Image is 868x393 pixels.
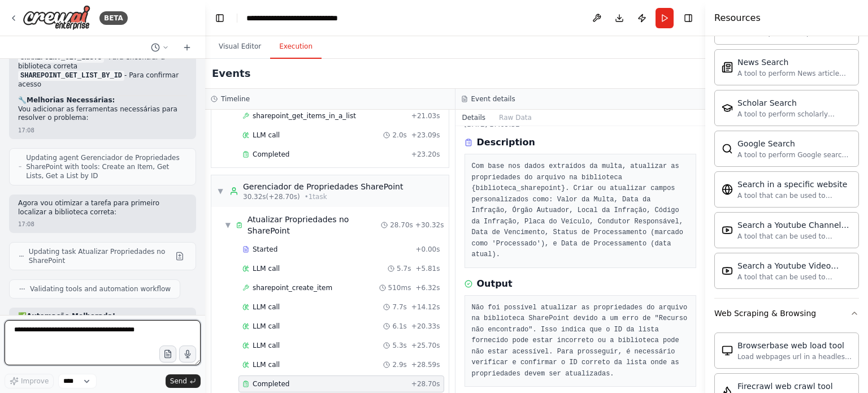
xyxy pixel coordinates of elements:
[253,360,280,369] span: LLM call
[737,352,852,361] div: Load webpages url in a headless browser using Browserbase and return the contents
[246,12,368,24] nav: breadcrumb
[388,283,411,292] span: 510ms
[722,102,733,114] img: SerplyScholarSearchTool
[18,71,187,89] li: - Para confirmar acesso
[411,150,440,159] span: + 23.20s
[18,53,187,71] li: - Para encontrar a biblioteca correta
[212,66,250,81] h2: Events
[27,96,115,104] strong: Melhorias Necessárias:
[217,187,224,196] span: ▼
[225,221,231,230] span: ▼
[5,374,54,388] button: Improve
[722,184,733,195] img: WebsiteSearchTool
[472,161,689,261] pre: Com base nos dados extraídos da multa, atualizar as propriedades do arquivo na biblioteca {biblio...
[166,374,201,388] button: Send
[411,341,440,350] span: + 25.70s
[253,111,356,120] span: sharepoint_get_items_in_a_list
[248,214,381,236] div: Atualizar Propriedades no SharePoint
[253,303,280,312] span: LLM call
[392,303,406,312] span: 7.7s
[253,379,289,388] span: Completed
[714,11,761,25] h4: Resources
[472,303,689,380] pre: Não foi possível atualizar as propriedades do arquivo na biblioteca SharePoint devido a um erro d...
[411,111,440,120] span: + 21.03s
[253,150,289,159] span: Completed
[737,340,852,351] div: Browserbase web load tool
[243,181,403,192] div: Gerenciador de Propriedades SharePoint
[411,131,440,140] span: + 23.09s
[737,219,852,231] div: Search a Youtube Channels content
[27,312,115,320] strong: Automação Melhorada!
[30,284,171,293] span: Validating tools and automation workflow
[21,377,49,386] span: Improve
[146,41,173,54] button: Switch to previous chat
[26,153,186,180] span: Updating agent Gerenciador de Propriedades SharePoint with tools: Create an Item, Get Lists, Get ...
[178,41,196,54] button: Start a new chat
[737,150,852,159] div: A tool to perform Google search with a search_query.
[390,221,413,230] span: 28.70s
[737,232,852,241] div: A tool that can be used to semantic search a query from a Youtube Channels content.
[714,308,816,319] div: Web Scraping & Browsing
[737,179,852,190] div: Search in a specific website
[737,273,852,282] div: A tool that can be used to semantic search a query from a Youtube Video content.
[253,131,280,140] span: LLM call
[722,143,733,154] img: SerplyWebSearchTool
[18,96,187,105] h2: 🔧
[159,346,176,362] button: Upload files
[397,264,411,273] span: 5.7s
[492,110,539,126] button: Raw Data
[253,341,280,350] span: LLM call
[722,265,733,277] img: YoutubeVideoSearchTool
[737,110,852,119] div: A tool to perform scholarly literature search with a search_query.
[253,245,277,254] span: Started
[221,94,250,103] h3: Timeline
[737,69,852,78] div: A tool to perform News article search with a search_query.
[737,97,852,109] div: Scholar Search
[415,221,444,230] span: + 30.32s
[253,322,280,331] span: LLM call
[411,379,440,388] span: + 28.70s
[179,346,196,362] button: Click to speak your automation idea
[737,260,852,271] div: Search a Youtube Video content
[737,381,852,392] div: Firecrawl web crawl tool
[471,94,515,103] h3: Event details
[737,138,852,149] div: Google Search
[392,322,406,331] span: 6.1s
[722,345,733,356] img: BrowserbaseLoadTool
[18,312,187,321] h2: ✅
[243,192,300,201] span: 30.32s (+28.70s)
[477,277,513,291] h3: Output
[722,224,733,236] img: YoutubeChannelSearchTool
[680,10,696,26] button: Hide right sidebar
[18,220,34,228] div: 17:08
[23,5,90,31] img: Logo
[305,192,327,201] span: • 1 task
[18,199,187,217] p: Agora vou otimizar a tarefa para primeiro localizar a biblioteca correta:
[18,126,34,135] div: 17:08
[212,10,228,26] button: Hide left sidebar
[392,360,406,369] span: 2.9s
[392,341,406,350] span: 5.3s
[737,191,852,200] div: A tool that can be used to semantic search a query from a specific URL content.
[18,105,187,123] p: Vou adicionar as ferramentas necessárias para resolver o problema:
[714,299,859,328] button: Web Scraping & Browsing
[415,245,440,254] span: + 0.00s
[411,322,440,331] span: + 20.33s
[477,136,535,149] h3: Description
[253,283,332,292] span: sharepoint_create_item
[737,57,852,68] div: News Search
[18,71,124,81] code: SHAREPOINT_GET_LIST_BY_ID
[411,360,440,369] span: + 28.59s
[392,131,406,140] span: 2.0s
[415,283,440,292] span: + 6.32s
[270,35,322,59] button: Execution
[415,264,440,273] span: + 5.81s
[722,62,733,73] img: SerplyNewsSearchTool
[29,247,171,265] span: Updating task Atualizar Propriedades no SharePoint
[253,264,280,273] span: LLM call
[411,303,440,312] span: + 14.12s
[210,35,270,59] button: Visual Editor
[170,377,187,386] span: Send
[99,11,128,25] div: BETA
[455,110,493,126] button: Details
